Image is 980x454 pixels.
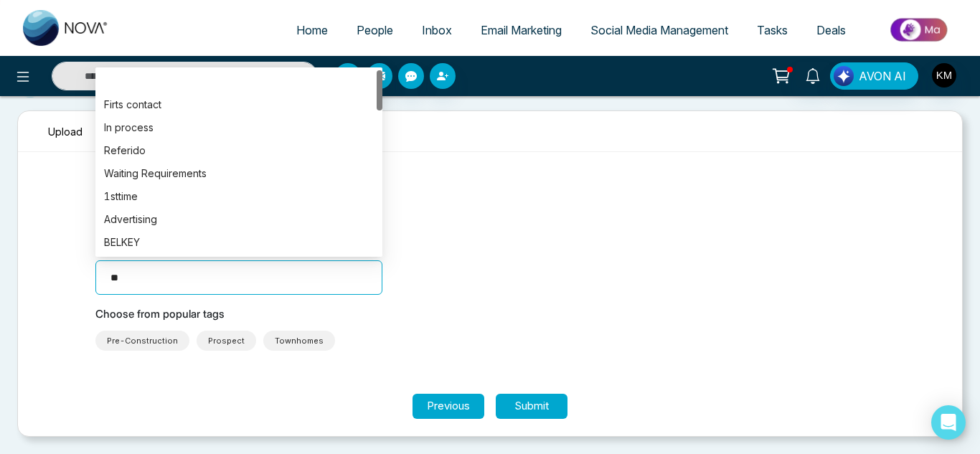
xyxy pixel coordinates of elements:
div: Waiting Requirements [104,166,374,181]
span: Tasks [757,23,788,37]
div: Waiting Requirements [95,162,382,185]
div: Open Intercom Messenger [931,405,966,440]
img: Market-place.gif [867,14,971,46]
span: Pre-Construction [107,334,178,348]
span: AVON AI [859,67,906,85]
div: Firts contact [95,93,382,116]
p: Tag Your People [95,199,885,217]
span: Prospect [208,334,245,348]
span: Inbox [422,23,452,37]
div: Referido [104,143,374,159]
span: Upload [29,124,101,139]
button: Submit [496,394,567,419]
p: Search for or create Tags [95,228,885,245]
a: Inbox [407,16,466,44]
div: Advertising [104,212,374,227]
span: Home [296,23,328,37]
span: Townhomes [275,334,324,348]
a: Home [282,16,342,44]
a: Tasks [743,16,802,44]
div: Referido [95,139,382,162]
a: People [342,16,407,44]
img: Lead Flow [834,66,854,86]
button: AVON AI [830,62,918,90]
a: Deals [802,16,860,44]
div: Advertising [95,208,382,231]
div: BELKEY [95,231,382,254]
a: Social Media Management [576,16,743,44]
div: 1sttime [95,185,382,208]
span: People [357,23,393,37]
span: Deals [816,23,846,37]
img: Nova CRM Logo [23,10,109,46]
span: Email Marketing [481,23,562,37]
div: 1sttime [104,189,374,204]
p: Choose from popular tags [95,306,885,323]
span: Social Media Management [590,23,728,37]
img: User Avatar [932,63,956,88]
button: Previous [413,394,484,419]
div: In process [95,116,382,139]
div: BELKEY [104,235,374,250]
div: Firts contact [104,97,374,113]
div: In process [104,120,374,136]
a: Email Marketing [466,16,576,44]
